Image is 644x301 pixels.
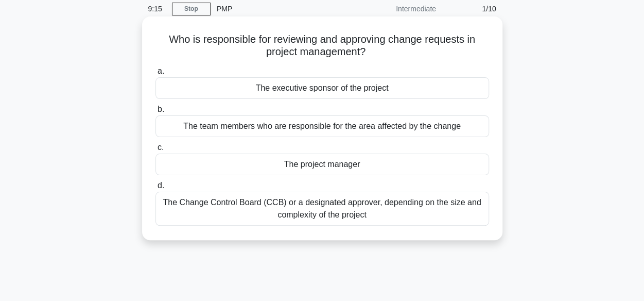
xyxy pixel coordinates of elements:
[158,105,164,113] span: b.
[158,66,164,75] span: a.
[155,192,489,226] div: The Change Control Board (CCB) or a designated approver, depending on the size and complexity of ...
[172,3,211,15] a: Stop
[158,143,164,152] span: c.
[155,115,489,137] div: The team members who are responsible for the area affected by the change
[155,77,489,99] div: The executive sponsor of the project
[155,154,489,175] div: The project manager
[158,181,164,190] span: d.
[154,33,490,59] h5: Who is responsible for reviewing and approving change requests in project management?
